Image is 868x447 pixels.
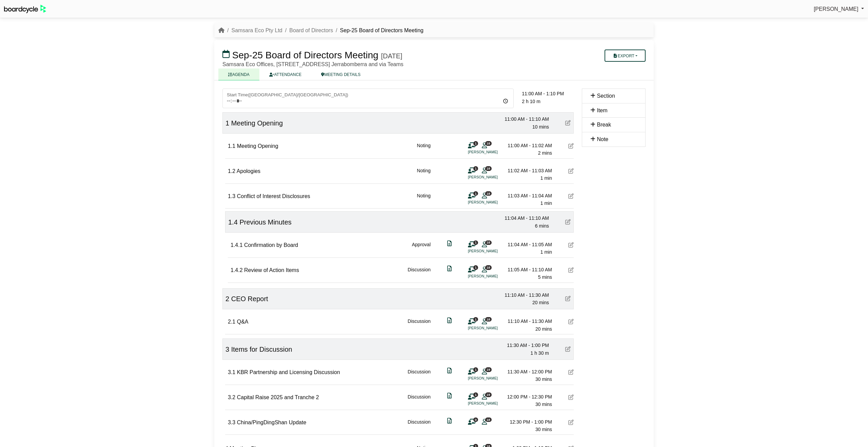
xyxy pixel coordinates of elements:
[505,192,552,199] div: 11:03 AM - 11:04 AM
[408,266,431,281] div: Discussion
[535,223,549,229] span: 6 mins
[218,26,423,35] nav: breadcrumb
[505,142,552,149] div: 11:00 AM - 11:02 AM
[381,52,402,60] div: [DATE]
[505,368,552,375] div: 11:30 AM - 12:00 PM
[535,402,552,407] span: 30 mins
[473,141,478,145] span: 1
[485,141,492,145] span: 18
[408,368,431,383] div: Discussion
[485,166,492,171] span: 18
[505,317,552,325] div: 11:10 AM - 11:30 AM
[237,168,260,174] span: Apologies
[408,418,431,433] div: Discussion
[244,242,298,248] span: Confirmation by Board
[473,240,478,245] span: 1
[597,136,608,142] span: Note
[228,218,238,226] span: 1.4
[501,342,549,349] div: 11:30 AM - 1:00 PM
[814,5,864,14] a: [PERSON_NAME]
[485,240,492,245] span: 18
[4,5,46,13] img: BoardcycleBlackGreen-aaafeed430059cb809a45853b8cf6d952af9d84e6e89e1f1685b34bfd5cb7d64.svg
[231,242,243,248] span: 1.4.1
[231,119,283,127] span: Meeting Opening
[505,167,552,174] div: 11:02 AM - 11:03 AM
[237,394,319,400] span: Capital Raise 2025 and Tranche 2
[540,175,552,181] span: 1 min
[532,300,549,305] span: 20 mins
[237,420,307,425] span: China/PingDingShan Update
[228,143,235,149] span: 1.1
[289,27,333,33] a: Board of Directors
[222,61,403,67] span: Samsara Eco Offices, [STREET_ADDRESS] Jerrabomberra and via Teams
[473,265,478,270] span: 1
[485,392,492,397] span: 19
[225,295,229,303] span: 2
[468,325,519,331] li: [PERSON_NAME]
[535,376,552,382] span: 30 mins
[468,149,519,155] li: [PERSON_NAME]
[225,119,229,127] span: 1
[228,394,235,400] span: 3.2
[408,393,431,408] div: Discussion
[540,200,552,206] span: 1 min
[225,346,229,353] span: 3
[468,248,519,254] li: [PERSON_NAME]
[468,375,519,381] li: [PERSON_NAME]
[412,241,431,256] div: Approval
[228,168,235,174] span: 1.2
[531,350,549,356] span: 1 h 30 m
[485,191,492,196] span: 18
[505,266,552,273] div: 11:05 AM - 11:10 AM
[501,291,549,299] div: 11:10 AM - 11:30 AM
[468,401,519,406] li: [PERSON_NAME]
[485,417,492,422] span: 18
[408,317,431,333] div: Discussion
[535,427,552,432] span: 30 mins
[505,418,552,426] div: 12:30 PM - 1:00 PM
[237,319,249,325] span: Q&A
[244,267,299,273] span: Review of Action Items
[218,69,259,80] a: AGENDA
[237,369,340,375] span: KBR Partnership and Licensing Discussion
[231,295,268,303] span: CEO Report
[239,218,291,226] span: Previous Minutes
[231,267,243,273] span: 1.4.2
[468,273,519,279] li: [PERSON_NAME]
[485,265,492,270] span: 18
[228,420,235,425] span: 3.3
[473,317,478,322] span: 1
[231,346,292,353] span: Items for Discussion
[473,392,478,397] span: 1
[538,274,552,280] span: 5 mins
[535,326,552,332] span: 20 mins
[417,192,431,207] div: Noting
[485,367,492,372] span: 19
[473,166,478,171] span: 1
[237,193,310,199] span: Conflict of Interest Disclosures
[605,50,646,62] button: Export
[814,6,859,12] span: [PERSON_NAME]
[522,99,540,104] span: 2 h 10 m
[468,199,519,205] li: [PERSON_NAME]
[522,90,574,97] div: 11:00 AM - 1:10 PM
[501,214,549,222] div: 11:04 AM - 11:10 AM
[501,115,549,123] div: 11:00 AM - 11:10 AM
[485,317,492,322] span: 18
[473,417,478,422] span: 0
[505,393,552,401] div: 12:00 PM - 12:30 PM
[259,69,311,80] a: ATTENDANCE
[232,50,378,60] span: Sep-25 Board of Directors Meeting
[228,369,235,375] span: 3.1
[417,142,431,157] div: Noting
[231,27,282,33] a: Samsara Eco Pty Ltd
[505,241,552,248] div: 11:04 AM - 11:05 AM
[228,193,235,199] span: 1.3
[228,319,235,325] span: 2.1
[237,143,278,149] span: Meeting Opening
[311,69,370,80] a: MEETING DETAILS
[597,93,615,99] span: Section
[468,174,519,180] li: [PERSON_NAME]
[538,150,552,156] span: 2 mins
[333,26,423,35] li: Sep-25 Board of Directors Meeting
